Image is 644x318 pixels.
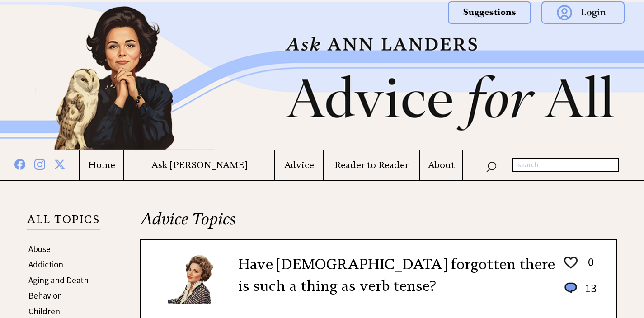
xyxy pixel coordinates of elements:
h2: Advice Topics [140,208,617,239]
img: Ann6%20v2%20small.png [168,253,225,304]
a: Behavior [28,290,61,301]
td: 0 [580,254,597,280]
img: facebook%20blue.png [14,157,25,170]
img: suggestions.png [448,1,531,24]
img: search_nav.png [486,159,497,173]
input: search [512,158,619,172]
a: Children [28,306,60,317]
img: heart_outline%201.png [563,255,579,271]
img: x%20blue.png [54,157,65,169]
p: ALL TOPICS [27,215,100,230]
a: Aging and Death [28,275,89,285]
img: login.png [541,1,625,24]
img: message_round%201.png [563,281,579,295]
h2: Have [DEMOGRAPHIC_DATA] forgotten there is such a thing as verb tense? [238,253,555,297]
a: Addiction [28,259,63,270]
a: About [420,159,463,171]
a: Home [80,159,123,171]
a: Ask [PERSON_NAME] [124,159,274,171]
img: instagram%20blue.png [34,157,45,170]
a: Abuse [28,243,51,254]
a: Advice [275,159,322,171]
a: Reader to Reader [324,159,419,171]
td: 13 [580,281,597,304]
